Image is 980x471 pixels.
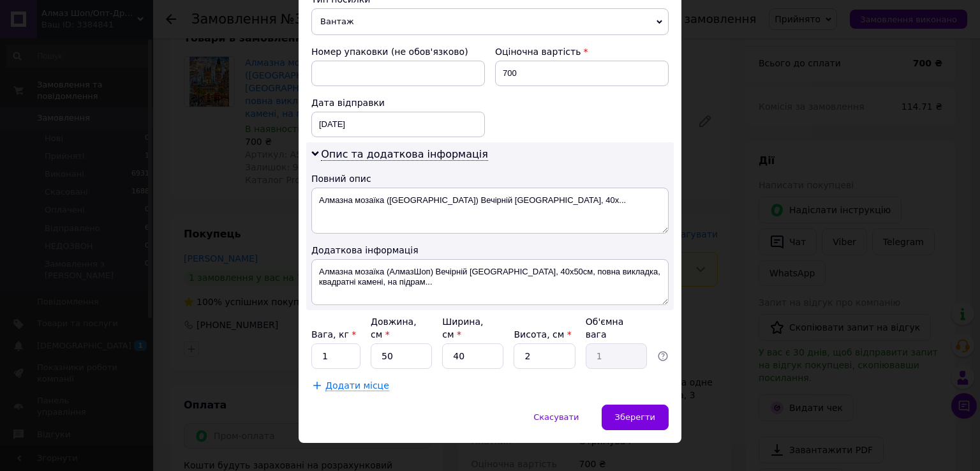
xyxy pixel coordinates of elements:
label: Висота, см [514,329,571,340]
span: Зберегти [615,412,655,422]
div: Оціночна вартість [495,45,669,58]
div: Дата відправки [311,96,485,109]
textarea: Алмазна мозаїка (АлмазШоп) Вечірній [GEOGRAPHIC_DATA], 40х50см, повна викладка, квадратні камені,... [311,259,669,305]
span: Опис та додаткова інформація [321,148,488,161]
textarea: Алмазна мозаїка ([GEOGRAPHIC_DATA]) Вечірній [GEOGRAPHIC_DATA], 40х... [311,188,669,234]
span: Скасувати [533,412,579,422]
span: Вантаж [311,8,669,35]
div: Номер упаковки (не обов'язково) [311,45,485,58]
label: Вага, кг [311,329,356,340]
div: Об'ємна вага [586,315,647,341]
label: Довжина, см [371,317,417,340]
div: Повний опис [311,172,669,185]
span: Додати місце [325,380,389,391]
div: Додаткова інформація [311,244,669,257]
label: Ширина, см [442,317,483,340]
